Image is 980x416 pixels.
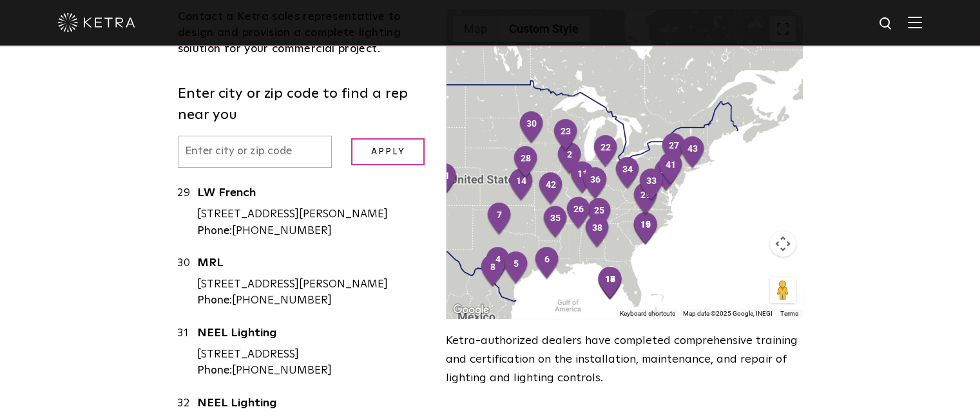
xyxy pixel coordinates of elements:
div: 18 [597,266,624,301]
div: 10 [420,205,447,240]
button: Drag Pegman onto the map to open Street View [770,277,796,303]
button: Map camera controls [770,231,796,257]
div: 29 [178,185,197,239]
div: 31 [178,325,197,379]
div: 4 [485,246,512,281]
div: 27 [660,132,687,167]
a: NEEL Lighting [197,327,427,343]
a: MRL [197,257,427,273]
div: 36 [582,167,609,201]
div: 30 [178,255,197,309]
div: 40 [653,158,680,193]
div: 19 [632,212,659,246]
div: 25 [586,197,613,232]
strong: Phone: [197,365,232,376]
div: [PHONE_NUMBER] [197,363,427,379]
div: 26 [565,196,592,231]
div: [STREET_ADDRESS][PERSON_NAME] [197,276,427,293]
img: ketra-logo-2019-white [58,13,135,32]
strong: Phone: [197,226,232,237]
div: 34 [614,156,641,191]
div: 5 [503,251,530,285]
strong: Phone: [197,295,232,306]
div: 7 [486,202,513,237]
a: LW French [197,187,427,203]
div: 8 [479,254,506,289]
label: Enter city or zip code to find a rep near you [178,84,427,126]
input: Enter city or zip code [178,136,332,168]
div: 21 [431,163,458,197]
a: Terms (opens in new tab) [780,310,798,317]
div: [PHONE_NUMBER] [197,293,427,309]
div: 41 [657,152,684,186]
div: 2 [556,141,583,176]
p: Ketra-authorized dealers have completed comprehensive training and certification on the installat... [446,332,802,387]
input: Apply [351,138,425,166]
div: [STREET_ADDRESS] [197,347,427,363]
div: 29 [632,182,659,217]
div: 6 [533,246,561,281]
button: Keyboard shortcuts [620,309,675,318]
a: Open this area in Google Maps (opens a new window) [450,302,492,318]
span: Map data ©2025 Google, INEGI [683,310,773,317]
div: 28 [512,145,539,180]
div: 35 [542,205,569,240]
div: [STREET_ADDRESS][PERSON_NAME] [197,206,427,223]
div: 33 [638,168,665,203]
a: NEEL Lighting [197,397,427,413]
img: search icon [878,16,894,32]
div: 42 [537,172,564,206]
div: 43 [679,136,706,170]
div: 38 [584,215,611,249]
div: 14 [508,168,535,203]
div: 11 [569,161,596,195]
img: Hamburger%20Nav.svg [908,16,922,28]
div: [PHONE_NUMBER] [197,223,427,240]
img: Google [450,302,492,318]
div: 30 [518,111,545,145]
div: 23 [552,118,579,153]
div: 22 [592,134,619,169]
